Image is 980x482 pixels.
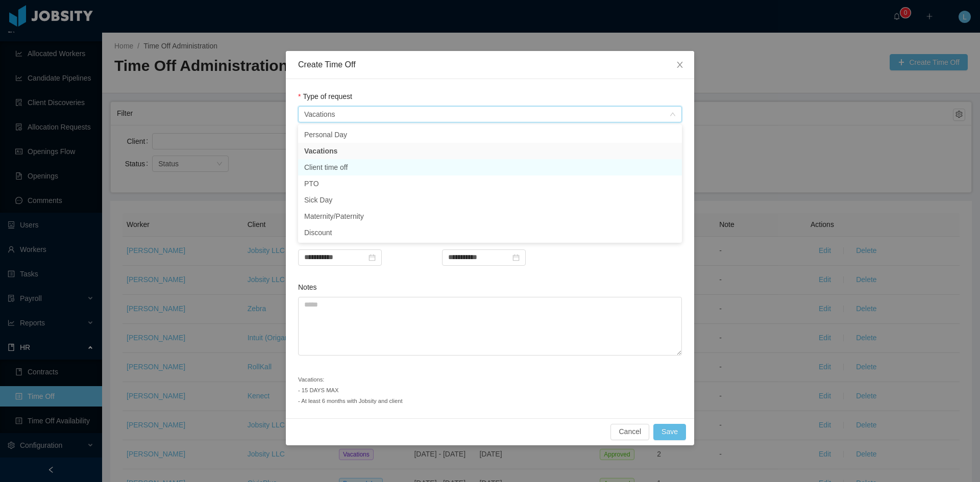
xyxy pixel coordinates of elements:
label: End Date [442,236,477,244]
small: Vacations: - 15 DAYS MAX - At least 6 months with Jobsity and client [298,376,403,404]
button: Cancel [610,424,649,440]
li: Vacations [298,143,682,159]
li: Personal Day [298,126,682,143]
button: Close [666,51,694,80]
i: icon: calendar [512,254,520,261]
li: Maternity/Paternity [298,208,682,224]
i: icon: close [676,61,684,69]
div: Create Time Off [298,59,682,70]
label: Start Date [298,236,335,244]
li: PTO [298,175,682,192]
div: Vacations [304,107,335,122]
li: Sick Day [298,192,682,208]
button: Save [653,424,686,440]
textarea: Notes [298,297,682,356]
label: Notes [298,283,317,291]
li: Discount [298,224,682,241]
label: Type of request [298,92,352,100]
li: Client time off [298,159,682,175]
i: icon: calendar [369,254,376,261]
